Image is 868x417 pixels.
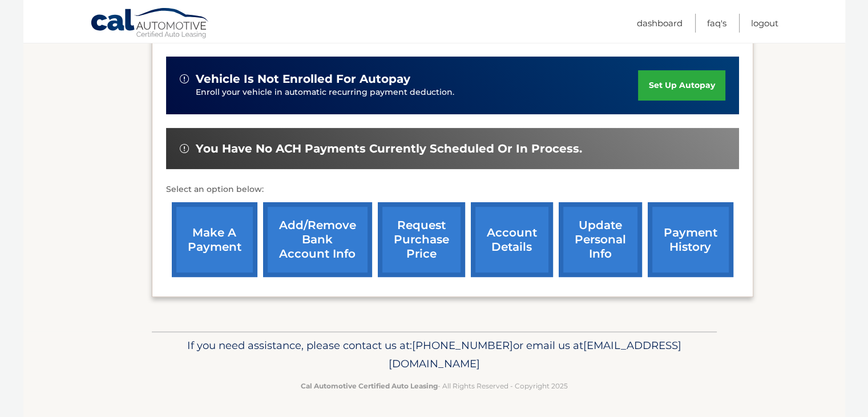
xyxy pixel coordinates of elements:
a: account details [471,202,553,277]
p: Select an option below: [166,183,739,197]
span: You have no ACH payments currently scheduled or in process. [196,142,582,156]
img: alert-white.svg [180,74,189,83]
a: make a payment [172,202,257,277]
strong: Cal Automotive Certified Auto Leasing [301,382,438,390]
p: If you need assistance, please contact us at: or email us at [159,336,709,373]
span: vehicle is not enrolled for autopay [196,72,410,86]
a: set up autopay [638,70,725,101]
p: - All Rights Reserved - Copyright 2025 [159,380,709,392]
a: Cal Automotive [90,7,210,41]
a: update personal info [559,202,642,277]
a: Dashboard [637,14,683,33]
a: request purchase price [378,202,465,277]
span: [EMAIL_ADDRESS][DOMAIN_NAME] [389,339,681,370]
a: payment history [648,202,733,277]
span: [PHONE_NUMBER] [412,339,513,352]
a: Logout [751,14,778,33]
p: Enroll your vehicle in automatic recurring payment deduction. [196,86,639,99]
a: Add/Remove bank account info [263,202,372,277]
a: FAQ's [707,14,726,33]
img: alert-white.svg [180,144,189,153]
